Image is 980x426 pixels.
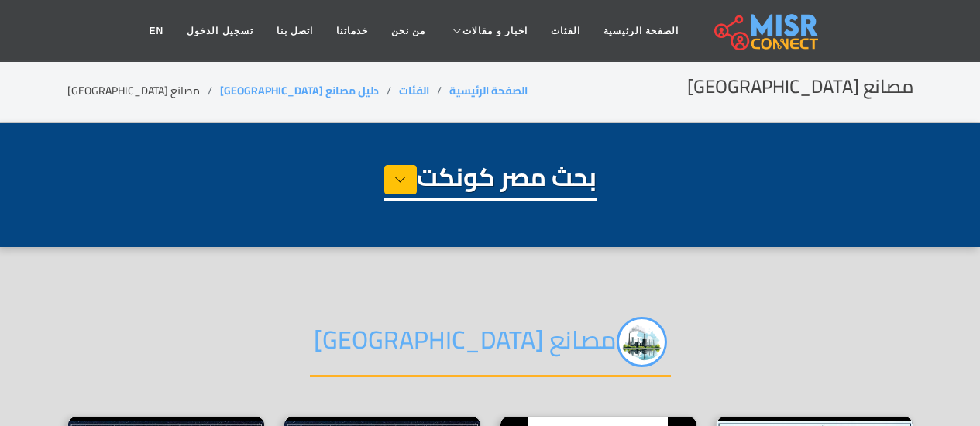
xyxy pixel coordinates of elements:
a: خدماتنا [325,16,380,46]
a: الصفحة الرئيسية [449,81,528,101]
a: من نحن [380,16,437,46]
a: EN [138,16,176,46]
h1: بحث مصر كونكت [384,162,597,201]
h2: مصانع [GEOGRAPHIC_DATA] [687,76,913,98]
a: تسجيل الدخول [175,16,264,46]
img: EmoC8BExvHL9rYvGYssx.png [617,317,667,367]
a: اخبار و مقالات [437,16,539,46]
a: الفئات [539,16,592,46]
span: اخبار و مقالات [462,24,528,38]
h2: مصانع [GEOGRAPHIC_DATA] [310,317,671,377]
img: main.misr_connect [714,12,818,50]
a: دليل مصانع [GEOGRAPHIC_DATA] [220,81,379,101]
a: الفئات [399,81,429,101]
li: مصانع [GEOGRAPHIC_DATA] [67,83,220,99]
a: الصفحة الرئيسية [592,16,690,46]
a: اتصل بنا [265,16,325,46]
